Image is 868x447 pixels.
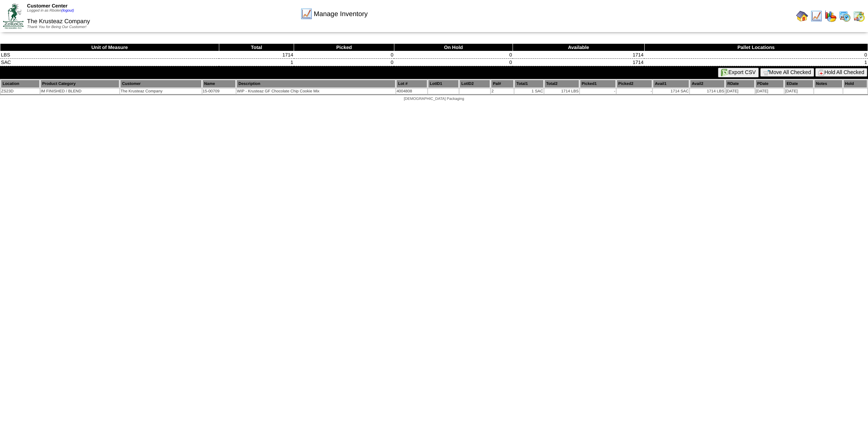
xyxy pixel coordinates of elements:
[219,44,294,51] th: Total
[690,80,725,88] th: Avail2
[617,89,652,94] td: -
[725,89,755,94] td: [DATE]
[690,89,725,94] td: 1714 LBS
[810,10,822,22] img: line_graph.gif
[394,51,513,59] td: 0
[617,80,652,88] th: Picked2
[513,44,644,51] th: Available
[0,44,219,51] th: Unit of Measure
[219,59,294,66] td: 1
[814,80,843,88] th: Notes
[61,9,74,13] a: (logout)
[514,80,543,88] th: Total1
[120,89,201,94] td: The Krusteaz Company
[219,51,294,59] td: 1714
[300,8,312,20] img: line_graph.gif
[839,10,851,22] img: calendarprod.gif
[763,70,769,76] img: cart.gif
[785,89,813,94] td: [DATE]
[843,80,867,88] th: Hold
[580,80,616,88] th: Picked1
[236,80,395,88] th: Description
[120,80,201,88] th: Customer
[314,10,368,18] span: Manage Inventory
[718,68,759,77] button: Export CSV
[40,89,120,94] td: IM FINISHED / BLEND
[755,89,784,94] td: [DATE]
[396,89,427,94] td: 4004808
[513,59,644,66] td: 1714
[3,3,24,28] img: ZoRoCo_Logo(Green%26Foil)%20jpg.webp
[394,44,513,51] th: On Hold
[818,70,824,76] img: hold.gif
[428,80,459,88] th: LotID1
[202,80,236,88] th: Name
[653,89,689,94] td: 1714 SAC
[27,3,67,9] span: Customer Center
[760,68,814,77] button: Move All Checked
[459,80,490,88] th: LotID2
[491,80,514,88] th: Pal#
[644,51,868,59] td: 0
[27,25,86,29] span: Thank You for Being Our Customer!
[725,80,755,88] th: RDate
[653,80,689,88] th: Avail1
[825,10,837,22] img: graph.gif
[396,80,427,88] th: Lot #
[27,18,90,25] span: The Krusteaz Company
[404,97,464,101] span: [DEMOGRAPHIC_DATA] Packaging
[721,69,728,76] img: excel.gif
[294,44,394,51] th: Picked
[394,59,513,66] td: 0
[294,59,394,66] td: 0
[796,10,808,22] img: home.gif
[294,51,394,59] td: 0
[513,51,644,59] td: 1714
[785,80,813,88] th: EDate
[202,89,236,94] td: 15-00709
[644,59,868,66] td: 1
[0,51,219,59] td: LBS
[544,80,579,88] th: Total2
[491,89,514,94] td: 2
[236,89,395,94] td: WIP - Krusteaz GF Chocolate Chip Cookie Mix
[0,59,219,66] td: SAC
[1,89,40,94] td: ZS23D
[514,89,543,94] td: 1 SAC
[815,68,867,77] button: Hold All Checked
[644,44,868,51] th: Pallet Locations
[40,80,120,88] th: Product Category
[755,80,784,88] th: PDate
[1,80,40,88] th: Location
[853,10,865,22] img: calendarinout.gif
[580,89,616,94] td: -
[544,89,579,94] td: 1714 LBS
[27,9,74,13] span: Logged in as Rbolen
